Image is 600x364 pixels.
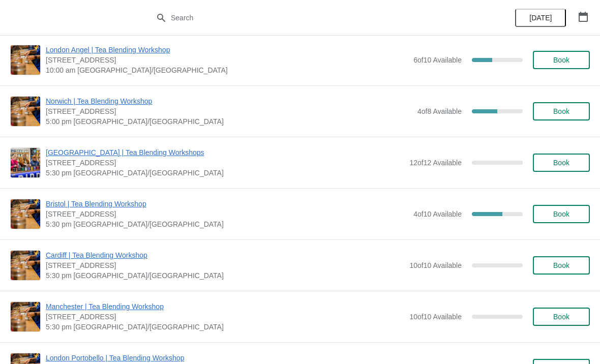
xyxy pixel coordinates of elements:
[46,209,408,219] span: [STREET_ADDRESS]
[46,116,412,127] span: 5:00 pm [GEOGRAPHIC_DATA]/[GEOGRAPHIC_DATA]
[46,250,404,260] span: Cardiff | Tea Blending Workshop
[553,261,569,269] span: Book
[409,313,462,321] span: 10 of 10 Available
[46,301,404,312] span: Manchester | Tea Blending Workshop
[11,148,40,177] img: Glasgow | Tea Blending Workshops | 215 Byres Road, Glasgow G12 8UD, UK | 5:30 pm Europe/London
[11,251,40,280] img: Cardiff | Tea Blending Workshop | 1-3 Royal Arcade, Cardiff CF10 1AE, UK | 5:30 pm Europe/London
[46,199,408,209] span: Bristol | Tea Blending Workshop
[46,270,404,281] span: 5:30 pm [GEOGRAPHIC_DATA]/[GEOGRAPHIC_DATA]
[11,45,40,75] img: London Angel | Tea Blending Workshop | 26 Camden Passage, The Angel, London N1 8ED, UK | 10:00 am...
[533,154,590,172] button: Book
[413,56,462,64] span: 6 of 10 Available
[46,96,412,106] span: Norwich | Tea Blending Workshop
[529,14,552,22] span: [DATE]
[46,260,404,270] span: [STREET_ADDRESS]
[46,147,404,158] span: [GEOGRAPHIC_DATA] | Tea Blending Workshops
[46,106,412,116] span: [STREET_ADDRESS]
[46,158,404,168] span: [STREET_ADDRESS]
[533,205,590,223] button: Book
[46,312,404,322] span: [STREET_ADDRESS]
[553,210,569,218] span: Book
[170,9,450,27] input: Search
[46,45,408,55] span: London Angel | Tea Blending Workshop
[533,51,590,69] button: Book
[553,56,569,64] span: Book
[46,353,404,363] span: London Portobello | Tea Blending Workshop
[553,107,569,115] span: Book
[409,261,462,269] span: 10 of 10 Available
[553,159,569,167] span: Book
[417,107,462,115] span: 4 of 8 Available
[11,302,40,331] img: Manchester | Tea Blending Workshop | 57 Church St, Manchester, M4 1PD | 5:30 pm Europe/London
[46,219,408,229] span: 5:30 pm [GEOGRAPHIC_DATA]/[GEOGRAPHIC_DATA]
[413,210,462,218] span: 4 of 10 Available
[553,313,569,321] span: Book
[46,55,408,65] span: [STREET_ADDRESS]
[409,159,462,167] span: 12 of 12 Available
[46,322,404,332] span: 5:30 pm [GEOGRAPHIC_DATA]/[GEOGRAPHIC_DATA]
[533,308,590,326] button: Book
[11,97,40,126] img: Norwich | Tea Blending Workshop | 9 Back Of The Inns, Norwich NR2 1PT, UK | 5:00 pm Europe/London
[533,256,590,275] button: Book
[515,9,566,27] button: [DATE]
[533,102,590,120] button: Book
[46,65,408,75] span: 10:00 am [GEOGRAPHIC_DATA]/[GEOGRAPHIC_DATA]
[11,199,40,229] img: Bristol | Tea Blending Workshop | 73 Park Street, Bristol, BS1 5PB | 5:30 pm Europe/London
[46,168,404,178] span: 5:30 pm [GEOGRAPHIC_DATA]/[GEOGRAPHIC_DATA]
